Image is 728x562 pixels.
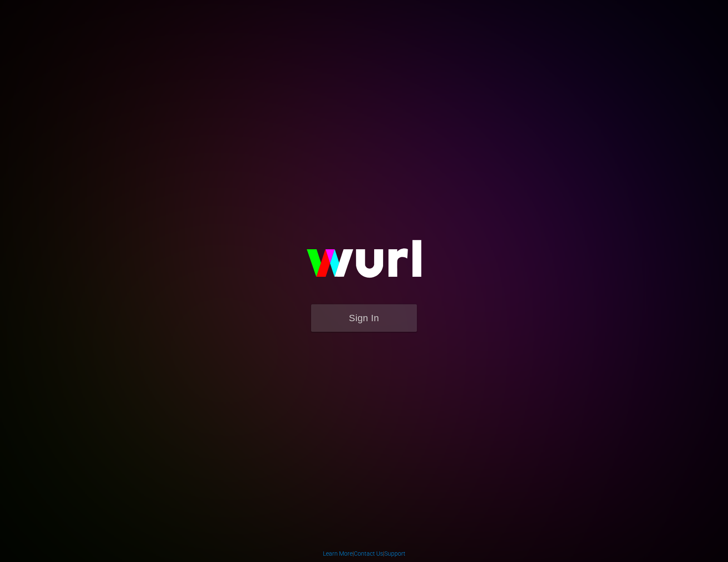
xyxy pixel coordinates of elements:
div: | | [323,549,405,558]
a: Support [384,550,405,557]
img: wurl-logo-on-black-223613ac3d8ba8fe6dc639794a292ebdb59501304c7dfd60c99c58986ef67473.svg [279,222,449,304]
a: Contact Us [354,550,383,557]
a: Learn More [323,550,353,557]
button: Sign In [311,304,417,332]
